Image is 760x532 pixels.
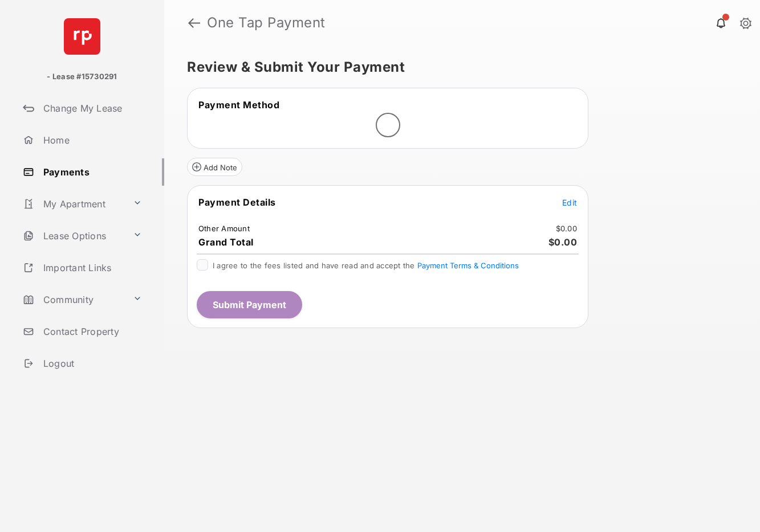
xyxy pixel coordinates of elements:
a: Home [18,126,164,154]
span: Payment Method [198,99,279,111]
a: Important Links [18,254,147,281]
button: Add Note [187,158,242,176]
span: Grand Total [198,236,254,248]
a: Contact Property [18,318,164,345]
strong: One Tap Payment [207,16,326,30]
span: Edit [562,198,577,207]
img: svg+xml;base64,PHN2ZyB4bWxucz0iaHR0cDovL3d3dy53My5vcmcvMjAwMC9zdmciIHdpZHRoPSI2NCIgaGVpZ2h0PSI2NC... [64,18,100,55]
button: Submit Payment [197,291,302,318]
span: $0.00 [548,236,578,248]
a: My Apartment [18,190,128,218]
a: Community [18,286,128,313]
a: Logout [18,350,164,377]
td: Other Amount [198,223,250,234]
a: Lease Options [18,222,128,249]
h5: Review & Submit Your Payment [187,60,728,74]
span: I agree to the fees listed and have read and accept the [213,261,519,270]
p: - Lease #15730291 [47,71,117,83]
span: Payment Details [198,197,276,208]
button: Edit [562,197,577,208]
a: Payments [18,158,164,186]
a: Change My Lease [18,95,164,122]
button: I agree to the fees listed and have read and accept the [417,261,519,270]
td: $0.00 [555,223,578,234]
